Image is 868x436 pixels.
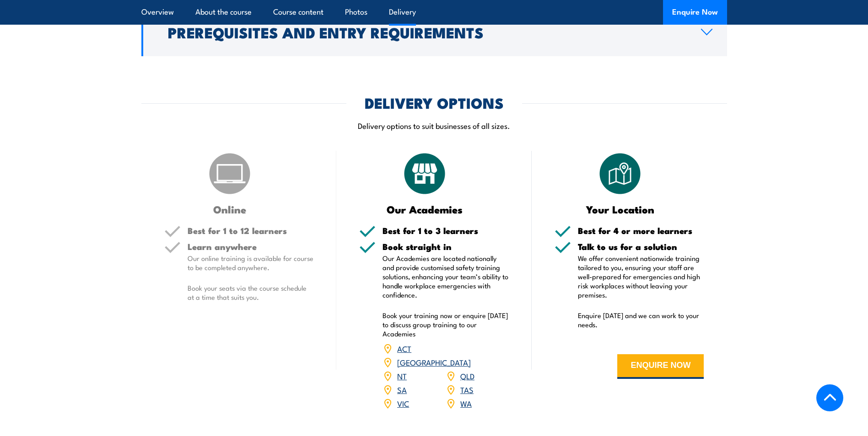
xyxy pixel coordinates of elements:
[365,96,504,109] h2: DELIVERY OPTIONS
[141,8,727,56] a: Prerequisites and Entry Requirements
[578,226,704,235] h5: Best for 4 or more learners
[164,204,296,214] h3: Online
[397,343,411,354] a: ACT
[188,242,314,251] h5: Learn anywhere
[359,204,491,214] h3: Our Academies
[383,254,509,299] p: Our Academies are located nationally and provide customised safety training solutions, enhancing ...
[141,120,727,131] p: Delivery options to suit businesses of all sizes.
[397,384,407,395] a: SA
[617,354,704,379] button: ENQUIRE NOW
[168,26,686,38] h2: Prerequisites and Entry Requirements
[578,254,704,299] p: We offer convenient nationwide training tailored to you, ensuring your staff are well-prepared fo...
[188,226,314,235] h5: Best for 1 to 12 learners
[555,204,686,214] h3: Your Location
[578,242,704,251] h5: Talk to us for a solution
[578,311,704,329] p: Enquire [DATE] and we can work to your needs.
[188,283,314,302] p: Book your seats via the course schedule at a time that suits you.
[383,311,509,338] p: Book your training now or enquire [DATE] to discuss group training to our Academies
[460,370,474,381] a: QLD
[188,254,314,272] p: Our online training is available for course to be completed anywhere.
[397,356,471,367] a: [GEOGRAPHIC_DATA]
[383,226,509,235] h5: Best for 1 to 3 learners
[383,242,509,251] h5: Book straight in
[460,384,474,395] a: TAS
[460,398,472,409] a: WA
[397,370,407,381] a: NT
[397,398,409,409] a: VIC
